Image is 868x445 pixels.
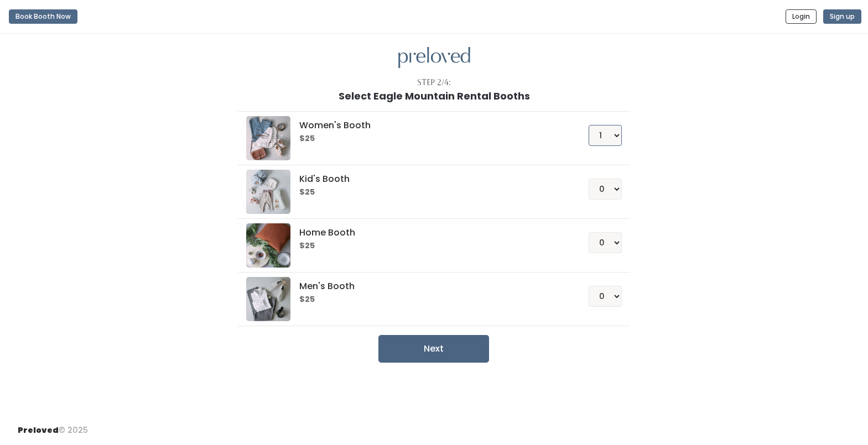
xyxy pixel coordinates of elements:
img: preloved logo [246,170,290,214]
span: Preloved [18,425,59,436]
a: Book Booth Now [9,4,77,29]
img: preloved logo [246,116,290,160]
h5: Kid's Booth [299,174,562,184]
h6: $25 [299,242,562,250]
button: Sign up [823,9,861,24]
img: preloved logo [246,223,290,268]
h5: Home Booth [299,228,562,238]
h5: Men's Booth [299,281,562,291]
h6: $25 [299,188,562,197]
h6: $25 [299,295,562,304]
h1: Select Eagle Mountain Rental Booths [339,91,530,102]
button: Login [786,9,817,24]
div: Step 2/4: [417,77,451,88]
h6: $25 [299,134,562,143]
button: Book Booth Now [9,9,77,24]
div: © 2025 [18,416,88,436]
img: preloved logo [398,47,470,69]
button: Next [378,335,489,363]
img: preloved logo [246,277,290,321]
h5: Women's Booth [299,121,562,130]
